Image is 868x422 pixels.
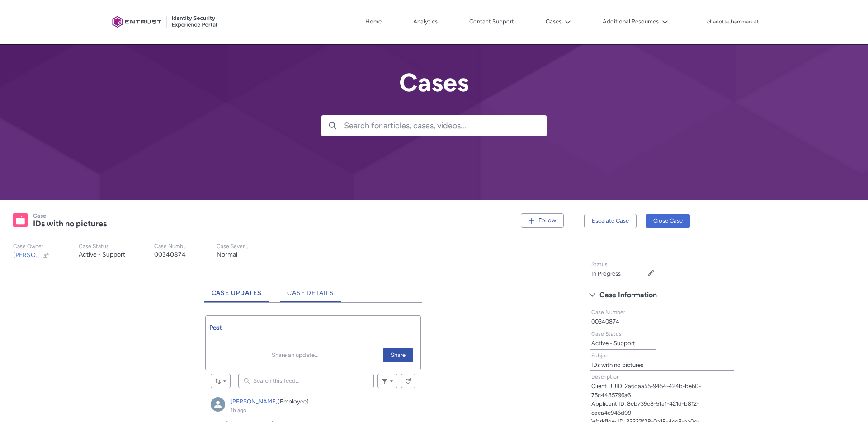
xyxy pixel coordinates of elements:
[383,348,413,362] button: Share
[154,243,188,250] p: Case Number
[13,251,64,259] span: [PERSON_NAME]
[211,397,225,412] img: External User - Kushal (null)
[391,348,406,362] span: Share
[238,374,374,388] input: Search this feed...
[584,214,637,228] button: Escalate Case
[591,309,625,315] span: Case Number
[231,407,246,413] a: 1h ago
[211,397,225,412] div: Kushal
[591,318,619,325] lightning-formatted-text: 00340874
[212,289,262,297] span: Case Updates
[363,15,384,28] a: Home
[209,324,222,332] span: Post
[647,269,655,277] button: Edit Status
[591,352,610,359] span: Subject
[411,15,440,28] a: Analytics, opens in new tab
[401,374,415,388] button: Refresh this feed
[600,15,670,28] button: Additional Resources
[213,348,378,362] button: Share an update...
[42,251,50,259] button: Change Owner
[321,115,344,136] button: Search
[591,361,643,368] lightning-formatted-text: IDs with no pictures
[707,19,759,25] p: charlotte.hammacott
[521,213,564,228] button: Follow
[154,251,186,258] lightning-formatted-text: 00340874
[204,277,269,302] a: Case Updates
[543,15,573,28] button: Cases
[217,243,250,250] p: Case Severity
[217,251,237,258] lightning-formatted-text: Normal
[206,316,226,340] a: Post
[13,243,50,250] p: Case Owner
[33,212,46,219] records-entity-label: Case
[591,270,621,277] lightning-formatted-text: In Progress
[467,15,516,28] a: Contact Support
[538,217,556,224] span: Follow
[591,340,635,347] lightning-formatted-text: Active - Support
[585,288,739,302] button: Case Information
[280,277,341,302] a: Case Details
[591,374,620,380] span: Description
[231,398,278,405] a: [PERSON_NAME]
[205,315,421,370] div: Chatter Publisher
[707,17,759,26] button: User Profile charlotte.hammacott
[287,289,334,297] span: Case Details
[79,251,125,258] lightning-formatted-text: Active - Support
[344,115,547,136] input: Search for articles, cases, videos...
[646,214,690,228] button: Close Case
[272,348,319,362] span: Share an update...
[33,219,107,229] lightning-formatted-text: IDs with no pictures
[79,243,125,250] p: Case Status
[321,69,547,97] h2: Cases
[599,288,657,302] span: Case Information
[591,331,622,337] span: Case Status
[591,261,608,267] span: Status
[278,398,309,405] span: (Employee)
